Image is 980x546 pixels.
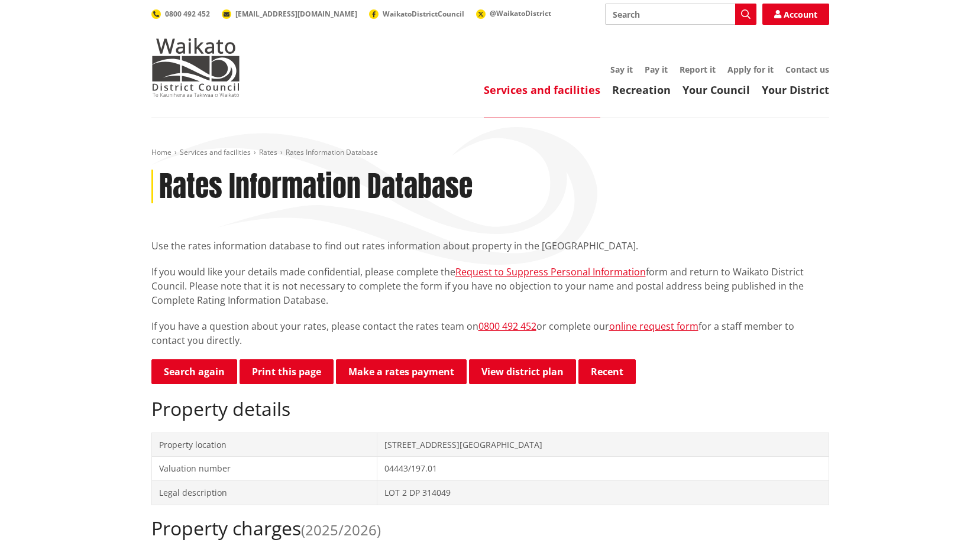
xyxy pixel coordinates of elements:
span: @WaikatoDistrict [490,8,551,18]
span: 0800 492 452 [165,9,210,19]
a: Pay it [645,64,668,75]
td: Property location [151,433,377,457]
a: @WaikatoDistrict [476,8,551,18]
a: Say it [610,64,633,75]
td: Legal description [151,480,377,505]
p: If you have a question about your rates, please contact the rates team on or complete our for a s... [151,319,829,347]
a: Services and facilities [484,83,600,97]
td: 04443/197.01 [377,457,829,481]
p: Use the rates information database to find out rates information about property in the [GEOGRAPHI... [151,239,829,253]
a: Recreation [612,83,671,97]
a: Rates [259,147,277,157]
span: [EMAIL_ADDRESS][DOMAIN_NAME] [235,9,357,19]
td: [STREET_ADDRESS][GEOGRAPHIC_DATA] [377,433,829,457]
a: Make a rates payment [336,359,467,384]
a: Your Council [683,83,750,97]
a: Account [762,4,829,25]
a: Request to Suppress Personal Information [455,265,646,278]
a: Search again [151,359,237,384]
button: Recent [578,359,636,384]
a: Services and facilities [180,147,251,157]
input: Search input [605,4,756,25]
h2: Property charges [151,517,829,539]
a: 0800 492 452 [151,9,210,19]
a: Contact us [785,64,829,75]
td: Valuation number [151,457,377,481]
td: LOT 2 DP 314049 [377,480,829,505]
a: 0800 492 452 [478,320,536,333]
a: Apply for it [727,64,774,75]
span: (2025/2026) [301,520,381,539]
a: Report it [680,64,716,75]
a: WaikatoDistrictCouncil [369,9,464,19]
h1: Rates Information Database [159,170,473,204]
span: Rates Information Database [286,147,378,157]
a: Your District [762,83,829,97]
span: WaikatoDistrictCouncil [383,9,464,19]
img: Waikato District Council - Te Kaunihera aa Takiwaa o Waikato [151,38,240,97]
h2: Property details [151,398,829,420]
nav: breadcrumb [151,148,829,158]
a: [EMAIL_ADDRESS][DOMAIN_NAME] [222,9,357,19]
a: View district plan [469,359,576,384]
a: Home [151,147,172,157]
a: online request form [609,320,698,333]
button: Print this page [240,359,334,384]
p: If you would like your details made confidential, please complete the form and return to Waikato ... [151,265,829,307]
